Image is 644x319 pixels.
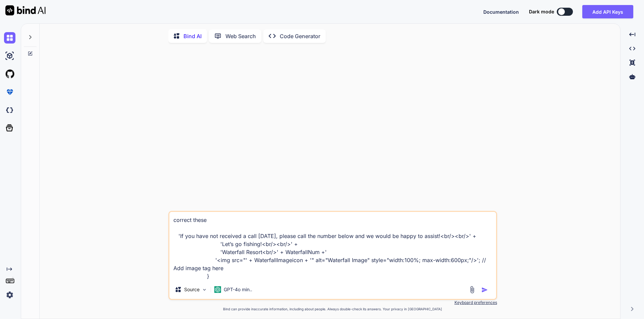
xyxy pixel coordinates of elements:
[168,307,497,312] p: Bind can provide inaccurate information, including about people. Always double-check its answers....
[4,50,15,62] img: ai-studio
[4,86,15,98] img: premium
[4,289,15,301] img: settings
[468,286,476,294] img: attachment
[224,286,252,293] p: GPT-4o min..
[183,32,202,40] p: Bind AI
[4,68,15,80] img: githubLight
[582,5,633,18] button: Add API Keys
[184,286,200,293] p: Source
[214,286,221,293] img: GPT-4o mini
[202,287,207,293] img: Pick Models
[169,212,496,280] textarea: correct these 'If you have not received a call [DATE], please call the number below and we would ...
[168,300,497,305] p: Keyboard preferences
[529,8,554,15] span: Dark mode
[483,8,519,15] button: Documentation
[4,32,15,44] img: chat
[5,5,46,15] img: Bind AI
[4,104,15,116] img: darkCloudIdeIcon
[225,32,256,40] p: Web Search
[481,287,488,293] img: icon
[483,9,519,15] span: Documentation
[280,32,320,40] p: Code Generator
